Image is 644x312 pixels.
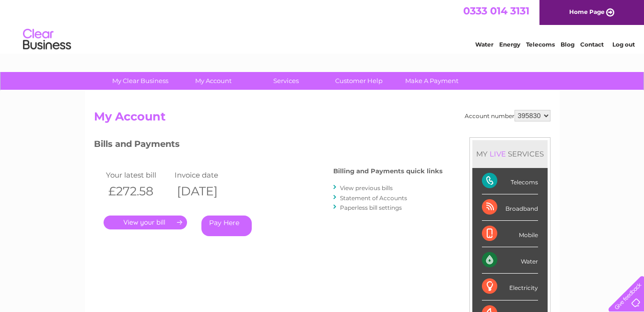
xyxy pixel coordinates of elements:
th: £272.58 [104,181,173,201]
td: Your latest bill [104,168,173,181]
a: Paperless bill settings [340,204,402,211]
div: Water [482,247,538,274]
div: MY SERVICES [472,140,548,168]
h2: My Account [94,110,550,128]
a: Blog [561,41,574,48]
a: . [104,216,187,229]
a: View previous bills [340,184,393,192]
a: My Clear Business [101,72,180,90]
a: Telecoms [526,41,555,48]
div: LIVE [488,149,508,158]
a: Energy [499,41,520,48]
a: Contact [580,41,604,48]
th: [DATE] [172,181,241,201]
div: Mobile [482,221,538,247]
h3: Bills and Payments [94,137,443,154]
a: Pay Here [201,216,252,236]
div: Account number [465,110,550,121]
a: Statement of Accounts [340,194,407,202]
div: Telecoms [482,168,538,194]
a: Customer Help [319,72,398,90]
a: Services [246,72,326,90]
a: Water [475,41,493,48]
a: 0333 014 3131 [463,5,529,17]
a: My Account [174,72,253,90]
h4: Billing and Payments quick links [333,168,443,175]
a: Log out [612,41,635,48]
a: Make A Payment [392,72,471,90]
div: Broadband [482,194,538,221]
td: Invoice date [172,168,241,181]
div: Electricity [482,274,538,300]
img: logo.png [23,25,71,54]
